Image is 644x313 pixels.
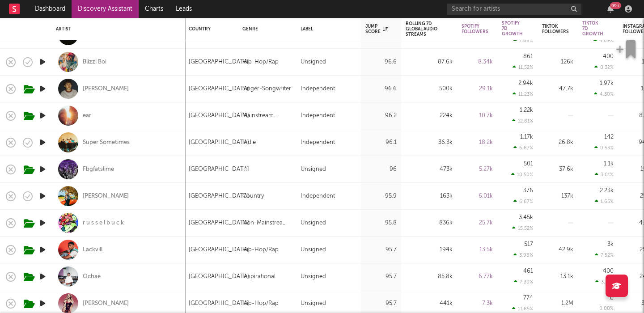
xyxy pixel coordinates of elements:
div: Independent [301,84,335,94]
div: 36.3k [406,137,453,148]
div: 96 [365,164,397,175]
div: 6.87 % [513,145,533,151]
div: 194k [406,245,453,255]
div: [GEOGRAPHIC_DATA] [189,164,249,175]
div: 4.30 % [594,91,614,97]
div: Inspirational [242,271,275,282]
div: 13.1k [542,271,573,282]
div: 11.52 % [513,64,533,70]
div: 95.9 [365,191,397,202]
div: Independent [301,191,335,202]
div: 87.6k [406,57,453,68]
button: 99+ [607,5,614,13]
div: Unsigned [301,218,326,228]
div: Indie [242,137,256,148]
a: Lackvill [83,246,102,254]
div: Hip-Hop/Rap [242,245,279,255]
div: 13.5k [462,245,493,255]
div: Hip-Hop/Rap [242,298,279,309]
div: ear [83,112,91,120]
div: 4.09 % [593,38,614,43]
div: Non-Mainstream Electronic [242,218,292,228]
div: 1.22k [520,107,533,113]
div: 441k [406,298,453,309]
div: [GEOGRAPHIC_DATA] [189,245,249,255]
div: 517 [524,241,533,247]
div: 137k [542,191,573,202]
div: [GEOGRAPHIC_DATA] [189,137,249,148]
div: Mainstream Electronic [242,110,292,121]
div: 376 [523,188,533,194]
div: [GEOGRAPHIC_DATA] [189,298,249,309]
div: 26.8k [542,137,573,148]
div: Tiktok 7D Growth [582,21,603,37]
div: 1.17k [520,134,533,140]
div: 500k [406,84,453,94]
div: 11.23 % [513,91,533,97]
div: 0.32 % [594,64,614,70]
div: 10.50 % [511,172,533,178]
div: 37.6k [542,164,573,175]
div: Rolling 7D Global Audio Streams [406,21,439,37]
div: 7.3k [462,298,493,309]
div: 501 [524,161,533,167]
a: Blizzi Boi [83,58,106,66]
div: 3.01 % [595,172,614,178]
a: Ochaè [83,273,101,281]
div: Spotify Followers [462,24,488,34]
div: 10.7k [462,110,493,121]
div: Unsigned [301,271,326,282]
div: 11.85 % [512,306,533,312]
div: 400 [603,54,614,59]
div: 47.7k [542,84,573,94]
a: [PERSON_NAME] [83,300,129,308]
div: 6.01k [462,191,493,202]
div: Independent [301,137,335,148]
div: Unsigned [301,57,326,68]
div: 400 [603,268,614,274]
div: 126k [542,57,573,68]
a: Super Sometimes [83,139,130,147]
div: 461 [523,268,533,274]
div: 7.68 % [513,38,533,43]
div: 142 [604,134,614,140]
div: 861 [523,54,533,59]
div: 1.1k [604,161,614,167]
a: r u s s e l b u c k [83,219,124,227]
div: 163k [406,191,453,202]
div: Unsigned [301,298,326,309]
a: [PERSON_NAME] [83,85,129,93]
div: 99 + [610,2,621,9]
div: 96.6 [365,84,397,94]
input: Search for artists [447,4,581,15]
div: 18.2k [462,137,493,148]
div: 96.2 [365,110,397,121]
div: 7.52 % [595,252,614,258]
div: 95.7 [365,298,397,309]
div: Singer-Songwriter [242,84,291,94]
div: 836k [406,218,453,228]
div: 7.30 % [514,279,533,285]
div: 5.27k [462,164,493,175]
div: 0.53 % [594,145,614,151]
div: 3.98 % [513,252,533,258]
div: Country [189,26,229,32]
div: 12.81 % [512,118,533,124]
div: 473k [406,164,453,175]
a: Fbgfatslime [83,165,114,173]
div: 1.2M [542,298,573,309]
div: Jump Score [365,24,388,34]
div: 774 [523,295,533,301]
div: Spotify 7D Growth [502,21,523,37]
div: Unsigned [301,245,326,255]
div: 1.65 % [595,199,614,204]
div: Label [301,26,352,32]
div: 95.7 [365,245,397,255]
div: 224k [406,110,453,121]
